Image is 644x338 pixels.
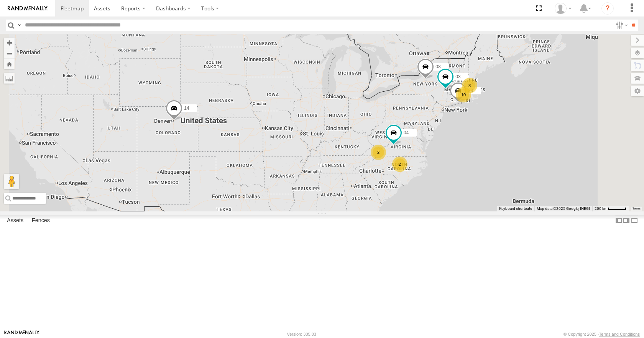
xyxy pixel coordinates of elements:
label: Assets [3,216,27,226]
div: 2 [371,145,386,160]
label: Map Settings [631,86,644,96]
div: Version: 305.03 [287,332,316,336]
img: rand-logo.svg [8,6,48,11]
span: 200 km [595,206,608,211]
div: © Copyright 2025 - [563,332,640,336]
button: Zoom in [4,38,15,48]
label: Dock Summary Table to the Left [615,215,623,226]
a: Terms and Conditions [599,332,640,336]
div: Aaron Kuchrawy [552,3,574,14]
span: 08 [435,64,440,69]
label: Search Filter Options [613,20,629,31]
a: Visit our Website [4,330,39,338]
a: Terms [632,207,641,210]
button: Drag Pegman onto the map to open Street View [4,174,19,189]
button: Map Scale: 200 km per 45 pixels [592,206,629,211]
label: Fences [28,216,54,226]
label: Search Query [16,20,22,31]
button: Zoom Home [4,59,15,69]
div: 2 [392,157,407,172]
i: ? [601,2,614,15]
label: Dock Summary Table to the Right [623,215,630,226]
label: Hide Summary Table [631,215,638,226]
span: 04 [404,130,409,135]
div: 10 [456,87,471,102]
span: 14 [184,106,189,111]
button: Keyboard shortcuts [499,206,532,211]
span: Map data ©2025 Google, INEGI [537,206,590,211]
div: 3 [462,78,477,93]
span: 03 [455,74,460,80]
button: Zoom out [4,48,15,59]
label: Measure [4,73,15,84]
